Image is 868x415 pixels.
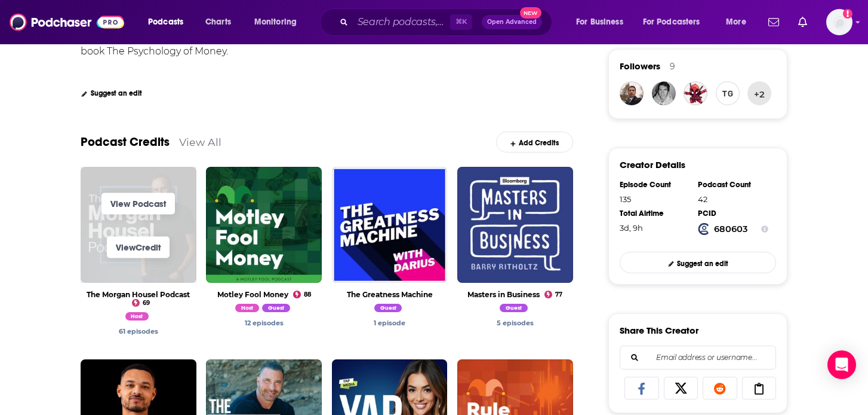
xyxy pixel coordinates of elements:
[826,9,852,35] span: Logged in as CharlotteStaley
[304,292,311,297] span: 88
[698,194,768,204] div: 42
[643,14,700,30] span: For Podcasters
[703,377,737,399] a: Share on Reddit
[450,14,472,30] span: ⌘ K
[698,180,768,190] div: Podcast Count
[205,14,231,30] span: Charts
[718,13,761,32] button: open menu
[10,11,124,33] img: Podchaser - Follow, Share and Rate Podcasts
[698,223,710,235] img: Podchaser Creator ID logo
[826,9,852,35] img: User Profile
[620,159,685,170] h3: Creator Details
[140,13,199,32] button: open menu
[670,61,675,72] div: 9
[293,291,311,298] a: 88
[620,252,776,273] a: Suggest an edit
[262,306,293,314] a: Morgan Housel
[148,14,183,30] span: Podcasts
[374,319,405,327] a: Morgan Housel
[620,194,690,204] div: 135
[520,7,541,19] span: New
[664,377,698,399] a: Share on X/Twitter
[635,13,718,32] button: open menu
[620,81,644,105] img: shahkavish
[217,290,288,299] a: Motley Fool Money
[500,304,528,312] span: Guest
[620,223,643,233] span: 81 hours, 3 minutes, 36 seconds
[620,209,690,218] div: Total Airtime
[81,135,170,149] a: Podcast Credits
[568,13,638,32] button: open menu
[624,377,659,399] a: Share on Facebook
[353,13,450,32] input: Search podcasts, credits, & more...
[684,81,707,105] img: tkbroon
[555,292,562,297] span: 77
[198,13,238,32] a: Charts
[620,180,690,190] div: Episode Count
[544,291,562,298] a: 77
[246,13,312,32] button: open menu
[487,19,537,25] span: Open Advanced
[843,9,852,19] svg: Add a profile image
[179,136,221,148] a: View All
[576,14,623,30] span: For Business
[747,81,771,105] button: +2
[698,209,768,218] div: PCID
[497,319,534,327] a: Morgan Housel
[742,377,777,399] a: Copy Link
[107,236,170,258] a: ViewCredit
[119,327,158,335] a: Morgan Housel
[826,9,852,35] button: Show profile menu
[101,193,175,214] a: View Podcast
[620,325,698,336] h3: Share This Creator
[761,223,768,235] button: Show Info
[374,306,405,314] a: Morgan Housel
[125,312,149,321] span: Host
[764,12,784,32] a: Show notifications dropdown
[374,304,402,312] span: Guest
[793,12,812,32] a: Show notifications dropdown
[726,14,746,30] span: More
[467,290,540,299] a: Masters in Business
[262,304,290,312] span: Guest
[500,306,531,314] a: Morgan Housel
[87,290,190,299] a: The Morgan Housel Podcast
[245,319,284,327] a: Morgan Housel
[143,301,150,306] span: 69
[620,346,776,370] div: Search followers
[482,15,542,29] button: Open AdvancedNew
[132,299,150,307] a: 69
[714,224,748,234] strong: 680603
[347,290,433,299] a: The Greatness Machine
[254,14,297,30] span: Monitoring
[716,81,740,105] img: dataalle
[81,89,142,97] a: Suggest an edit
[331,8,564,36] div: Search podcasts, credits, & more...
[235,306,262,314] a: Morgan Housel
[125,314,152,322] a: Morgan Housel
[496,132,573,152] a: Add Credits
[630,346,766,369] input: Email address or username...
[235,304,259,312] span: Host
[827,350,856,379] div: Open Intercom Messenger
[652,81,676,105] img: cschuet
[620,60,660,72] span: Followers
